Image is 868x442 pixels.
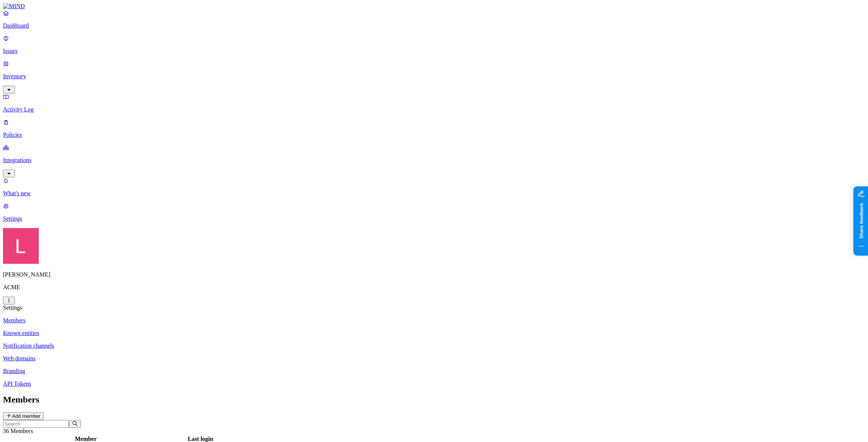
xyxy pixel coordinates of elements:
a: Branding [3,368,865,375]
p: [PERSON_NAME] [3,271,865,278]
a: Notification channels [3,342,865,349]
div: Settings [3,304,865,311]
a: Activity Log [3,94,865,113]
a: API Tokens [3,381,865,387]
a: Known entities [3,330,865,337]
a: What's new [3,177,865,197]
p: Settings [3,215,865,222]
img: Landen Brown [3,228,39,264]
a: Settings [3,203,865,222]
a: Policies [3,119,865,138]
a: Issues [3,35,865,54]
p: Integrations [3,157,865,164]
a: Dashboard [3,10,865,29]
h2: Members [3,395,865,405]
p: ACME [3,284,865,291]
img: MIND [3,3,25,10]
p: Policies [3,132,865,138]
a: Inventory [3,60,865,92]
input: Search [3,420,69,428]
a: Web domains [3,355,865,362]
p: Dashboard [3,22,865,29]
p: Inventory [3,73,865,80]
a: MIND [3,3,865,10]
a: Members [3,317,865,324]
span: 36 Members [3,428,33,434]
p: What's new [3,190,865,197]
button: Add member [3,412,44,420]
p: Activity Log [3,106,865,113]
p: Issues [3,48,865,54]
a: Integrations [3,144,865,176]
